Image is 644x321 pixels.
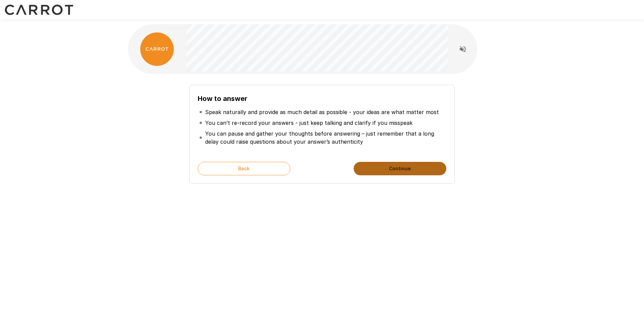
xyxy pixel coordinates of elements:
[198,95,247,103] b: How to answer
[140,32,174,66] img: carrot_logo.png
[205,119,413,127] p: You can’t re-record your answers - just keep talking and clarify if you misspeak
[205,108,439,116] p: Speak naturally and provide as much detail as possible - your ideas are what matter most
[354,162,446,175] button: Continue
[205,130,445,146] p: You can pause and gather your thoughts before answering – just remember that a long delay could r...
[456,42,470,56] button: Read questions aloud
[198,162,290,175] button: Back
